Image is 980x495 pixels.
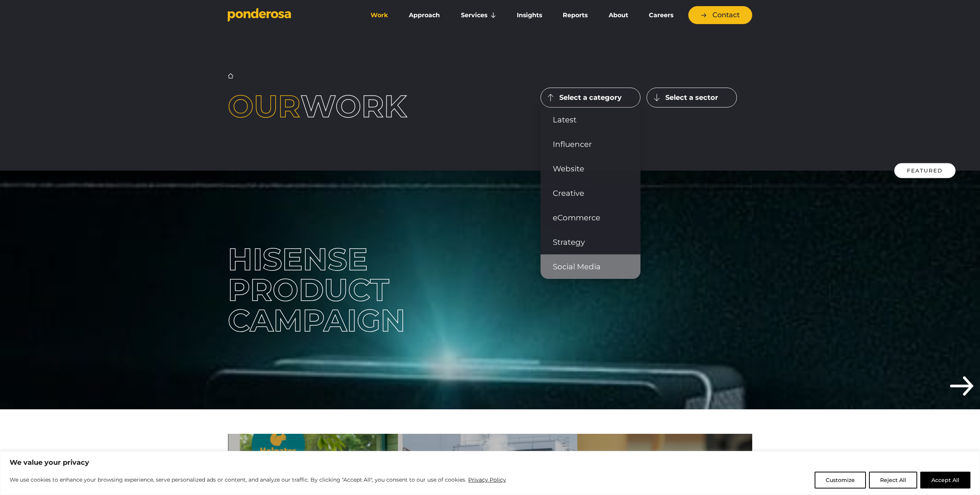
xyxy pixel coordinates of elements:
a: Influencer [541,132,640,156]
a: Website [541,156,640,181]
button: Reject All [869,472,917,488]
a: Strategy [541,230,640,254]
p: We use cookies to enhance your browsing experience, serve personalized ads or content, and analyz... [10,475,506,484]
div: Hisense Product Campaign [228,244,484,336]
a: Approach [400,7,449,23]
div: Featured [894,163,955,178]
a: Go to homepage [228,8,350,23]
a: Contact [688,6,752,24]
a: Social Media [541,254,640,279]
a: About [599,7,637,23]
a: Reports [554,7,596,23]
a: Work [362,7,397,23]
a: Creative [541,181,640,205]
a: Insights [508,7,551,23]
a: Latest [541,107,640,132]
button: Customize [815,472,866,488]
button: Accept All [920,472,970,488]
button: Select a sector [647,88,737,107]
a: Home [228,73,234,79]
span: Our [228,88,301,125]
h1: work [228,91,439,122]
a: Careers [640,7,682,23]
a: Services [452,7,505,23]
a: eCommerce [541,205,640,230]
button: Select a category [541,88,640,107]
a: Privacy Policy [468,475,506,484]
p: We value your privacy [10,458,970,467]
